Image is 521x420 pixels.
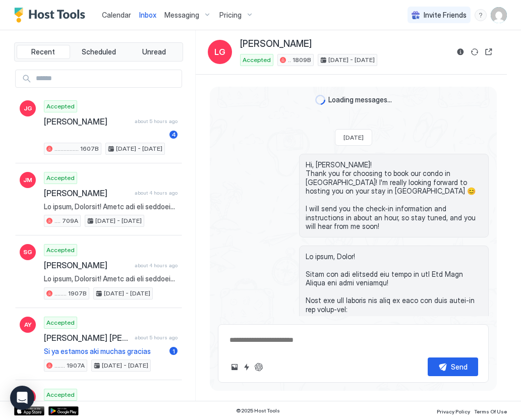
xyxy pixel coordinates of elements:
[46,173,75,183] span: Accepted
[288,55,311,65] span: .. 1809B
[54,144,99,153] span: ................ 1607B
[14,8,90,23] a: Host Tools Logo
[437,405,470,416] a: Privacy Policy
[172,347,175,355] span: 1
[171,131,176,138] span: 4
[54,216,78,225] span: .... 709A
[44,188,131,198] span: [PERSON_NAME]
[483,46,495,58] button: Open reservation
[95,216,142,225] span: [DATE] - [DATE]
[474,408,507,414] span: Terms Of Use
[31,47,55,56] span: Recent
[474,405,507,416] a: Terms Of Use
[102,10,131,20] a: Calendar
[241,361,253,373] button: Quick reply
[17,45,70,59] button: Recent
[240,38,312,50] span: [PERSON_NAME]
[24,320,32,329] span: AY
[46,102,75,111] span: Accepted
[219,11,242,20] span: Pricing
[139,11,156,19] span: Inbox
[46,246,75,255] span: Accepted
[10,386,34,410] div: Open Intercom Messenger
[46,318,75,327] span: Accepted
[424,11,467,20] span: Invite Friends
[102,361,148,370] span: [DATE] - [DATE]
[54,289,87,298] span: ........ 1907B
[44,274,178,283] span: Lo ipsum, Dolorsit! Ametc adi eli seddoeiu tem incid ut lab Etd Magn Aliqua eni admi veniamqu! No...
[44,333,131,343] span: [PERSON_NAME] [PERSON_NAME]
[135,334,178,341] span: about 5 hours ago
[44,202,178,211] span: Lo ipsum, Dolorsit! Ametc adi eli seddoeiu tem incid ut lab Etd Magn Aliqua eni admi veniamqu! No...
[104,289,150,298] span: [DATE] - [DATE]
[44,260,131,270] span: [PERSON_NAME]
[48,406,79,415] a: Google Play Store
[14,42,183,62] div: tab-group
[135,118,178,125] span: about 5 hours ago
[315,95,325,105] div: loading
[437,408,470,414] span: Privacy Policy
[491,7,507,23] div: User profile
[24,104,32,113] span: JG
[54,361,85,370] span: ....... 1907A
[214,46,225,58] span: LG
[14,406,44,415] a: App Store
[102,11,131,19] span: Calendar
[328,95,392,104] span: Loading messages...
[343,134,364,141] span: [DATE]
[243,55,271,65] span: Accepted
[451,362,468,372] div: Send
[469,46,481,58] button: Sync reservation
[82,47,116,56] span: Scheduled
[236,407,280,414] span: © 2025 Host Tools
[127,45,181,59] button: Unread
[454,46,467,58] button: Reservation information
[135,262,178,269] span: about 4 hours ago
[23,248,32,257] span: SG
[475,9,487,21] div: menu
[44,116,131,127] span: [PERSON_NAME]
[72,45,126,59] button: Scheduled
[428,357,478,376] button: Send
[46,390,75,399] span: Accepted
[306,160,482,231] span: Hi, [PERSON_NAME]! Thank you for choosing to book our condo in [GEOGRAPHIC_DATA]! I'm really look...
[228,361,241,373] button: Upload image
[135,190,178,196] span: about 4 hours ago
[44,347,165,356] span: Si ya estamos aki muchas gracias
[116,144,162,153] span: [DATE] - [DATE]
[164,11,199,20] span: Messaging
[32,70,182,87] input: Input Field
[23,175,32,185] span: JM
[139,10,156,20] a: Inbox
[253,361,265,373] button: ChatGPT Auto Reply
[142,47,166,56] span: Unread
[328,55,375,65] span: [DATE] - [DATE]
